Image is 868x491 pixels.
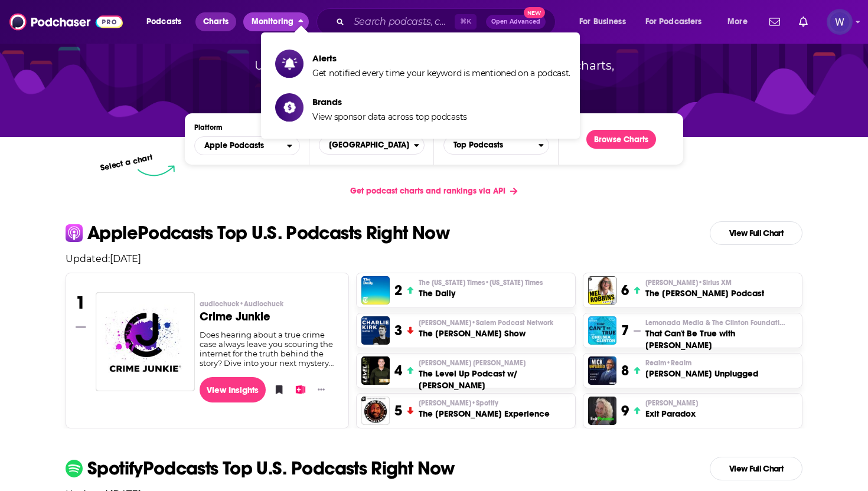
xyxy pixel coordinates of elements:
span: Alerts [312,53,570,64]
h3: 7 [621,322,629,339]
p: Realm • Realm [645,358,758,368]
button: Countries [319,136,425,155]
button: Open AdvancedNew [486,15,546,29]
p: Mel Robbins • Sirius XM [645,278,764,287]
button: Show profile menu [827,9,853,35]
p: Apple Podcasts Top U.S. Podcasts Right Now [87,224,449,243]
span: Podcasts [146,14,181,30]
span: View sponsor data across top podcasts [312,112,467,122]
a: Realm•Realm[PERSON_NAME] Unplugged [645,358,758,379]
span: More [727,14,748,30]
h3: The Daily [419,287,543,299]
span: Get podcast charts and rankings via API [350,186,505,196]
p: Charlie Kirk • Salem Podcast Network [419,318,553,328]
img: Mick Unplugged [588,356,616,385]
img: That Can't Be True with Chelsea Clinton [588,316,616,345]
h3: The [PERSON_NAME] Experience [419,408,550,420]
button: Bookmark Podcast [270,381,282,398]
h2: Platforms [194,136,300,155]
button: open menu [194,136,300,155]
img: Exit Paradox [588,397,616,425]
span: Realm [645,358,691,368]
span: Open Advanced [491,19,540,25]
h3: [PERSON_NAME] Unplugged [645,368,758,379]
img: The Joe Rogan Experience [361,397,390,425]
span: [PERSON_NAME] [419,398,498,408]
a: [PERSON_NAME]•Sirius XMThe [PERSON_NAME] Podcast [645,278,764,299]
span: Apple Podcasts [204,142,264,150]
a: Get podcast charts and rankings via API [341,176,527,205]
span: ⌘ K [455,14,477,30]
p: Updated: [DATE] [56,253,812,264]
input: Search podcasts, credits, & more... [349,12,455,31]
h3: 9 [621,402,629,420]
span: [PERSON_NAME] [PERSON_NAME] [419,358,526,368]
a: [PERSON_NAME]Exit Paradox [645,398,698,420]
span: • Spotify [471,399,498,407]
span: • Realm [666,359,691,367]
span: Logged in as realitymarble [827,9,853,35]
h3: 2 [394,281,402,299]
a: View Insights [200,377,266,402]
h3: 3 [394,322,402,339]
h3: The [PERSON_NAME] Show [419,328,553,339]
img: The Charlie Kirk Show [361,316,390,345]
p: Up-to-date popularity rankings from the top podcast charts, including Apple Podcasts and Spotify. [231,56,637,94]
img: Crime Junkie [96,292,195,391]
span: [PERSON_NAME] [645,398,698,408]
span: The [US_STATE] Times [419,278,543,287]
h3: 6 [621,281,629,299]
a: Charts [195,12,236,31]
span: Brands [312,96,467,107]
button: Browse Charts [586,130,656,149]
h3: The Level Up Podcast w/ [PERSON_NAME] [419,368,570,391]
p: audiochuck • Audiochuck [200,299,340,309]
span: [PERSON_NAME] [419,318,553,328]
h3: 5 [394,402,402,420]
a: audiochuck•AudiochuckCrime Junkie [200,299,340,330]
a: Show notifications dropdown [765,12,785,32]
span: • Salem Podcast Network [471,319,553,327]
p: The New York Times • New York Times [419,278,543,287]
button: Add to List [292,381,304,398]
p: Anastasia Koroleva [645,398,698,408]
img: select arrow [138,165,175,176]
a: Podchaser - Follow, Share and Rate Podcasts [9,11,123,33]
span: • Sirius XM [698,279,732,287]
p: Select a chart [99,152,154,173]
span: audiochuck [200,299,283,309]
button: open menu [138,12,197,31]
button: open menu [571,12,641,31]
img: The Level Up Podcast w/ Paul Alex [361,356,390,385]
img: The Daily [361,276,390,305]
button: open menu [638,12,719,31]
a: The Mel Robbins Podcast [588,276,616,305]
h3: That Can't Be True with [PERSON_NAME] [645,328,797,351]
a: Crime Junkie [96,292,195,391]
h3: Crime Junkie [200,311,340,323]
h3: 4 [394,362,402,379]
span: • [US_STATE] Times [485,279,543,287]
a: [PERSON_NAME]•Salem Podcast NetworkThe [PERSON_NAME] Show [419,318,553,339]
img: apple Icon [66,224,83,241]
span: Lemonada Media & The Clinton Foundation [645,318,787,328]
p: Spotify Podcasts Top U.S. Podcasts Right Now [87,459,455,478]
img: User Profile [827,9,853,35]
h3: 1 [76,292,86,313]
span: Monitoring [252,14,293,30]
button: close menu [243,12,309,31]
